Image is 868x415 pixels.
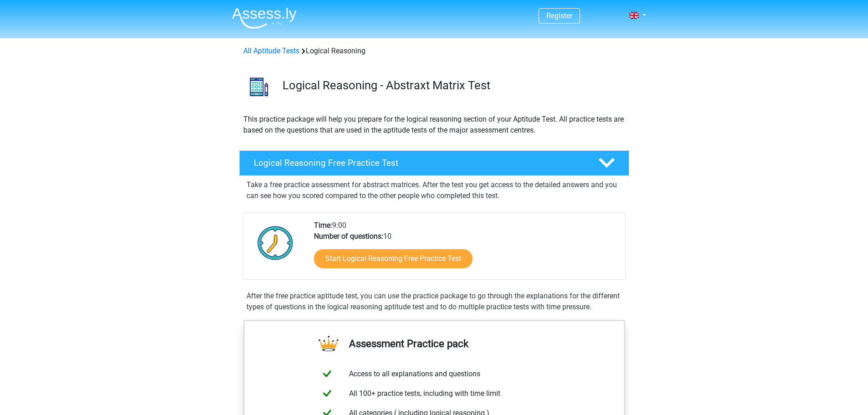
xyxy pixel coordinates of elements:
b: Time: [314,221,332,230]
p: Take a free practice assessment for abstract matrices. After the test you get access to the detai... [247,179,622,201]
b: Number of questions: [314,232,383,241]
h4: Logical Reasoning Free Practice Test [254,158,584,168]
img: logical reasoning [240,67,278,106]
a: Logical Reasoning Free Practice Test [236,150,633,176]
div: After the free practice aptitude test, you can use the practice package to go through the explana... [243,291,626,313]
a: All Aptitude Tests [243,46,299,55]
a: Start Logical Reasoning Free Practice Test [314,249,473,268]
img: Clock [252,220,298,266]
img: Assessly [232,7,297,29]
div: Logical Reasoning [240,46,629,56]
h3: Logical Reasoning - Abstraxt Matrix Test [282,78,622,92]
a: Register [546,11,572,20]
div: 9:00 10 [307,220,625,279]
p: This practice package will help you prepare for the logical reasoning section of your Aptitude Te... [243,114,625,136]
